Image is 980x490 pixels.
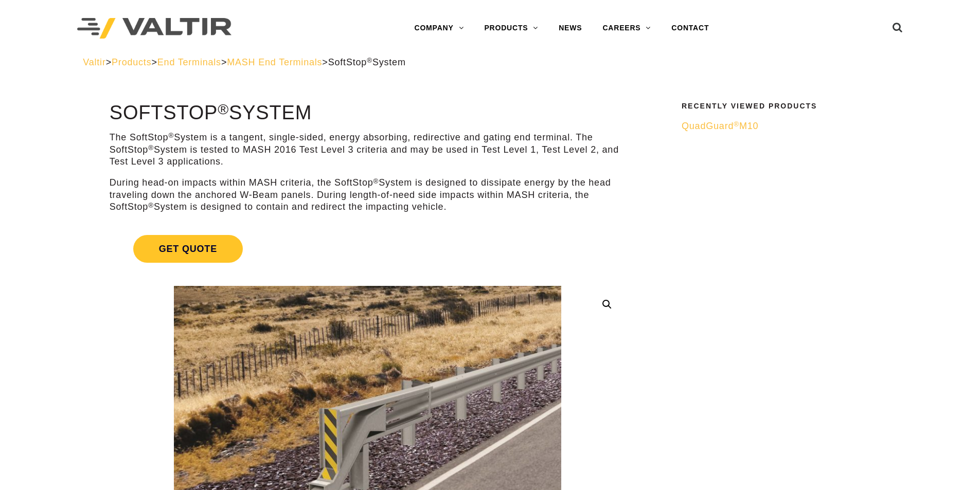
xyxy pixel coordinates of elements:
h2: Recently Viewed Products [682,102,890,110]
a: CONTACT [661,18,719,39]
a: Products [112,57,151,67]
a: MASH End Terminals [227,57,322,67]
a: End Terminals [157,57,221,67]
sup: ® [148,144,154,152]
sup: ® [367,57,372,64]
span: SoftStop System [328,57,406,67]
sup: ® [734,120,739,128]
sup: ® [373,177,379,185]
sup: ® [168,132,174,139]
p: During head-on impacts within MASH criteria, the SoftStop System is designed to dissipate energy ... [110,177,626,213]
a: Valtir [83,57,105,67]
a: Get Quote [110,223,626,275]
a: COMPANY [404,18,474,39]
h1: SoftStop System [110,102,626,124]
sup: ® [148,202,154,209]
sup: ® [218,101,229,117]
a: QuadGuard®M10 [682,120,890,132]
img: Valtir [77,18,231,39]
p: The SoftStop System is a tangent, single-sided, energy absorbing, redirective and gating end term... [110,132,626,168]
span: Get Quote [133,235,243,263]
a: NEWS [548,18,592,39]
span: QuadGuard M10 [682,121,758,131]
div: > > > > [83,57,897,68]
a: PRODUCTS [474,18,548,39]
a: CAREERS [592,18,661,39]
